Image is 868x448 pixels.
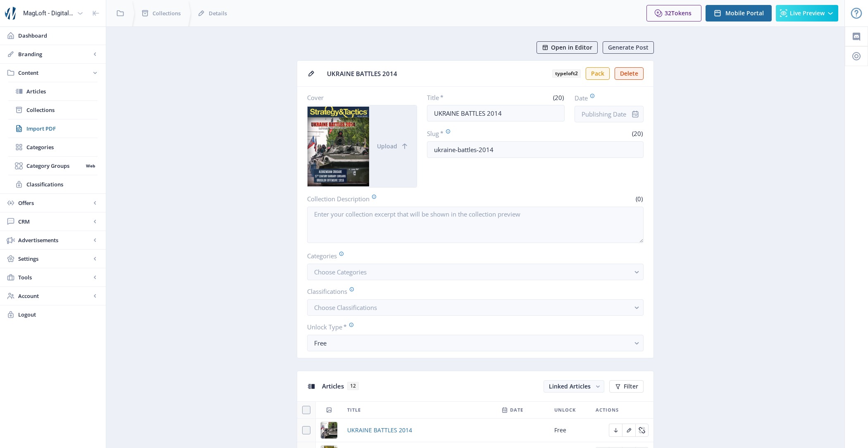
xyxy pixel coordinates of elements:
[8,82,98,100] a: Articles
[575,93,637,102] label: Date
[18,255,91,263] span: Settings
[5,7,18,20] img: properties.app_icon.png
[18,50,91,58] span: Branding
[307,194,472,203] label: Collection Description
[26,162,83,170] span: Category Groups
[327,69,546,78] span: UKRAINE BATTLES 2014
[537,41,598,54] button: Open in Editor
[18,199,91,207] span: Offers
[427,141,644,158] input: this-is-how-a-slug-looks-like
[314,338,630,348] div: Free
[552,93,565,102] span: (20)
[575,106,644,122] input: Publishing Date
[544,380,604,393] button: Linked Articles
[8,157,98,175] a: Category GroupsWeb
[427,93,493,102] label: Title
[18,236,91,244] span: Advertisements
[26,143,98,151] span: Categories
[153,9,181,17] span: Collections
[18,273,91,281] span: Tools
[549,382,591,390] span: Linked Articles
[307,287,637,296] label: Classifications
[554,405,576,415] span: Unlock
[603,41,654,54] button: Generate Post
[646,5,701,21] button: 32Tokens
[307,299,644,316] button: Choose Classifications
[377,143,397,150] span: Upload
[790,10,825,17] span: Live Preview
[634,195,644,203] span: (0)
[551,44,592,51] span: Open in Editor
[322,382,344,390] span: Articles
[8,119,98,138] a: Import PDF
[596,405,619,415] span: Actions
[209,9,227,17] span: Details
[725,10,764,17] span: Mobile Portal
[631,110,639,118] nb-icon: info
[776,5,838,21] button: Live Preview
[307,322,637,331] label: Unlock Type
[307,251,637,260] label: Categories
[586,67,610,80] button: Pack
[18,217,91,226] span: CRM
[8,138,98,156] a: Categories
[18,69,91,77] span: Content
[18,292,91,300] span: Account
[314,268,367,276] span: Choose Categories
[631,129,644,138] span: (20)
[307,335,644,351] button: Free
[427,105,565,122] input: Type Collection Title ...
[615,67,644,80] button: Delete
[369,105,417,187] button: Upload
[26,87,98,95] span: Articles
[347,405,361,415] span: Title
[552,69,581,78] b: typeloft2
[8,101,98,119] a: Collections
[18,310,99,319] span: Logout
[307,264,644,280] button: Choose Categories
[26,124,98,133] span: Import PDF
[608,44,649,51] span: Generate Post
[83,162,98,170] nb-badge: Web
[671,9,692,17] span: Tokens
[8,175,98,193] a: Classifications
[307,93,410,102] label: Cover
[427,129,532,138] label: Slug
[624,383,638,390] span: Filter
[314,303,377,312] span: Choose Classifications
[706,5,772,21] button: Mobile Portal
[18,31,99,40] span: Dashboard
[510,405,523,415] span: Date
[26,106,98,114] span: Collections
[26,180,98,188] span: Classifications
[23,4,74,22] div: MagLoft - Digital Magazine
[609,380,644,393] button: Filter
[549,419,591,442] td: Free
[347,382,359,390] span: 12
